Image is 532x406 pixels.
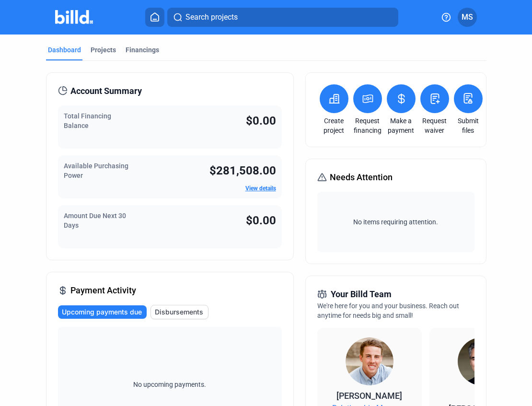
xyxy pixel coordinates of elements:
[458,8,477,27] button: MS
[458,337,506,385] img: Territory Manager
[126,45,159,55] div: Financings
[70,284,136,297] span: Payment Activity
[55,10,93,24] img: Billd Company Logo
[336,391,402,401] span: [PERSON_NAME]
[246,214,276,227] span: $0.00
[150,305,208,319] button: Disbursements
[155,307,203,317] span: Disbursements
[64,162,128,179] span: Available Purchasing Power
[58,305,147,319] button: Upcoming payments due
[245,185,276,192] a: View details
[64,112,111,129] span: Total Financing Balance
[346,337,393,385] img: Relationship Manager
[91,45,116,55] div: Projects
[330,171,393,184] span: Needs Attention
[384,116,418,135] a: Make a payment
[321,217,471,227] span: No items requiring attention.
[127,380,212,389] span: No upcoming payments.
[167,8,398,27] button: Search projects
[64,212,126,229] span: Amount Due Next 30 Days
[62,307,142,317] span: Upcoming payments due
[317,116,351,135] a: Create project
[70,84,142,98] span: Account Summary
[246,114,276,128] span: $0.00
[351,116,384,135] a: Request financing
[462,12,473,23] span: MS
[331,288,392,301] span: Your Billd Team
[185,12,238,23] span: Search projects
[418,116,451,135] a: Request waiver
[48,45,81,55] div: Dashboard
[317,302,459,319] span: We're here for you and your business. Reach out anytime for needs big and small!
[451,116,485,135] a: Submit files
[209,164,276,177] span: $281,508.00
